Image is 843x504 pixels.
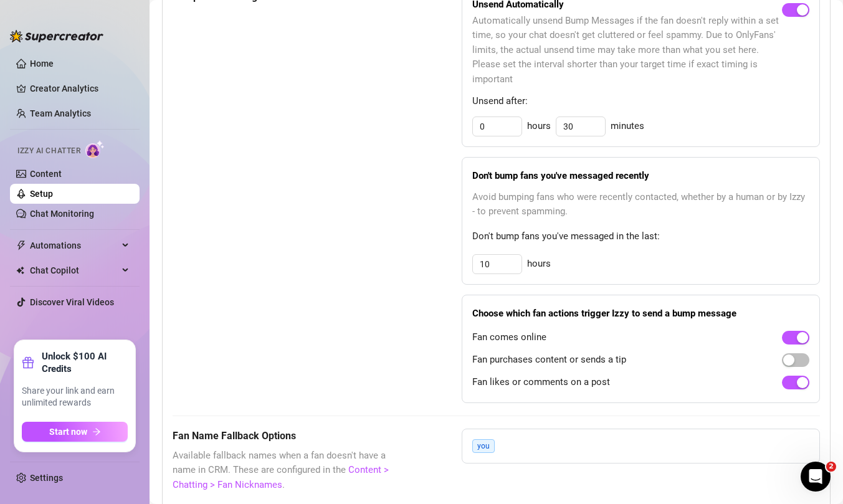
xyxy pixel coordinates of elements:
[527,119,551,134] span: hours
[30,169,62,179] a: Content
[30,209,94,219] a: Chat Monitoring
[16,240,26,250] span: thunderbolt
[30,108,91,118] a: Team Analytics
[22,422,128,442] button: Start nowarrow-right
[472,190,809,219] span: Avoid bumping fans who were recently contacted, whether by a human or by Izzy - to prevent spamming.
[22,356,34,369] span: gift
[173,449,399,493] span: Available fallback names when a fan doesn't have a name in CRM. These are configured in the .
[527,257,551,272] span: hours
[49,427,87,437] span: Start now
[30,189,53,199] a: Setup
[472,229,809,244] span: Don't bump fans you've messaged in the last:
[472,330,546,345] span: Fan comes online
[173,429,399,444] h5: Fan Name Fallback Options
[42,350,128,375] strong: Unlock $100 AI Credits
[801,462,831,492] iframe: Intercom live chat
[472,439,495,453] span: you
[22,385,128,409] span: Share your link and earn unlimited rewards
[85,140,105,158] img: AI Chatter
[16,266,24,275] img: Chat Copilot
[472,94,809,109] span: Unsend after:
[472,353,626,368] span: Fan purchases content or sends a tip
[472,375,610,390] span: Fan likes or comments on a post
[472,308,736,319] strong: Choose which fan actions trigger Izzy to send a bump message
[30,297,114,307] a: Discover Viral Videos
[92,427,101,436] span: arrow-right
[30,260,118,280] span: Chat Copilot
[826,462,836,472] span: 2
[10,30,103,42] img: logo-BBDzfeDw.svg
[173,464,389,490] a: Content > Chatting > Fan Nicknames
[30,235,118,255] span: Automations
[30,59,54,69] a: Home
[30,78,130,98] a: Creator Analytics
[30,473,63,483] a: Settings
[472,170,649,181] strong: Don't bump fans you've messaged recently
[17,145,80,157] span: Izzy AI Chatter
[472,14,782,87] span: Automatically unsend Bump Messages if the fan doesn't reply within a set time, so your chat doesn...
[611,119,644,134] span: minutes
